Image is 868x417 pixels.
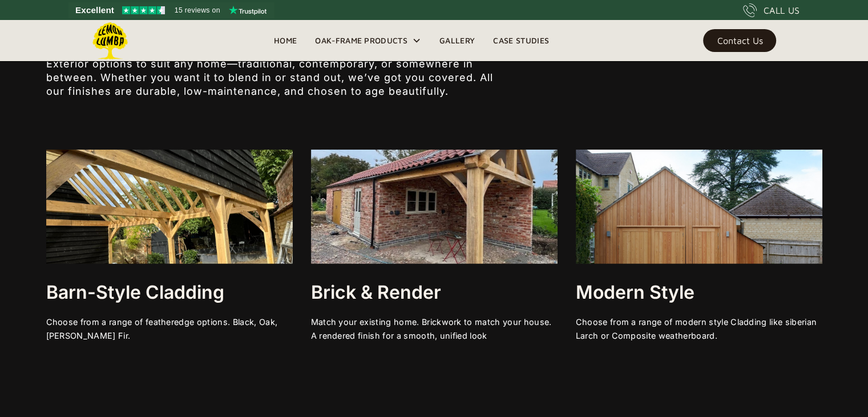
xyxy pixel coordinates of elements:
[484,32,558,49] a: Case Studies
[46,57,503,98] p: Exterior options to suit any home—traditional, contemporary, or somewhere in between. Whether you...
[311,281,558,304] h3: Brick & Render
[175,3,220,17] span: 15 reviews on
[311,150,558,343] a: Brick & RenderMatch your existing home. Brickwork to match your house. A rendered finish for a sm...
[576,315,822,343] div: Choose from a range of modern style Cladding like siberian Larch or Composite weatherboard.
[576,281,822,304] h3: Modern Style
[743,3,800,17] a: CALL US
[764,3,800,17] div: CALL US
[229,6,267,15] img: Trustpilot logo
[717,37,762,45] div: Contact Us
[430,32,484,49] a: Gallery
[46,281,293,304] h3: Barn-style Cladding
[311,315,558,343] div: Match your existing home. Brickwork to match your house. A rendered finish for a smooth, unified ...
[46,315,293,343] div: Choose from a range of featheredge options. Black, Oak, [PERSON_NAME] Fir.
[703,29,776,52] a: Contact Us
[75,3,114,17] span: Excellent
[306,20,430,61] div: Oak-Frame Products
[122,6,165,14] img: Trustpilot 4.5 stars
[68,2,274,18] a: See Lemon Lumba reviews on Trustpilot
[265,32,306,49] a: Home
[315,34,407,47] div: Oak-Frame Products
[576,150,822,343] a: Modern StyleChoose from a range of modern style Cladding like siberian Larch or Composite weather...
